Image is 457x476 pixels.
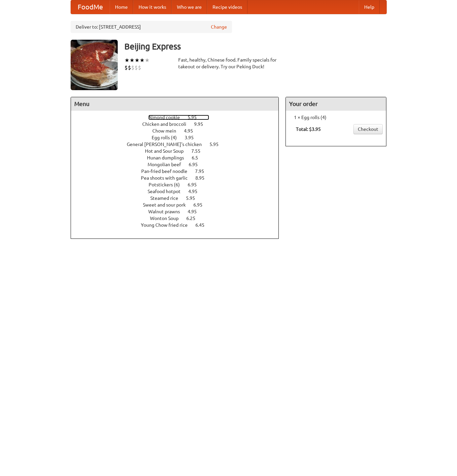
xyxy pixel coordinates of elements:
a: Change [211,24,227,30]
span: 6.95 [189,162,204,167]
span: Chow mein [152,128,183,134]
h3: Beijing Express [124,40,387,53]
li: $ [138,64,141,71]
div: Deliver to: [STREET_ADDRESS] [71,21,232,33]
span: Pan-fried beef noodle [141,169,194,174]
a: Pan-fried beef noodle 7.95 [141,169,217,174]
span: Wonton Soup [150,216,185,221]
a: Wonton Soup 6.25 [150,216,208,221]
li: ★ [145,57,150,64]
img: angular.jpg [71,40,118,90]
span: General [PERSON_NAME]'s chicken [127,142,208,147]
h4: Menu [71,97,279,111]
span: 7.95 [195,169,211,174]
span: 7.55 [191,148,207,154]
a: Who we are [172,0,207,14]
a: Sweet and sour pork 6.95 [143,202,215,208]
span: Steamed rice [150,195,185,201]
span: 6.95 [188,182,203,187]
a: Almond cookie 5.95 [148,115,209,120]
span: 5.95 [186,195,202,201]
span: 6.45 [195,222,211,228]
a: Mongolian beef 6.95 [148,162,210,167]
li: ★ [135,57,140,64]
li: $ [131,64,135,71]
a: How it works [133,0,172,14]
span: 6.5 [192,155,205,160]
a: Hunan dumplings 6.5 [147,155,211,160]
span: Mongolian beef [148,162,188,167]
a: Pea shoots with garlic 8.95 [141,175,217,181]
span: Hunan dumplings [147,155,191,160]
div: Fast, healthy, Chinese food. Family specials for takeout or delivery. Try our Peking Duck! [178,57,279,70]
span: Sweet and sour pork [143,202,192,208]
span: 3.95 [185,135,200,140]
span: 5.95 [210,142,225,147]
a: Hot and Sour Soup 7.55 [145,148,213,154]
li: ★ [140,57,145,64]
a: Egg rolls (4) 3.95 [152,135,206,140]
li: ★ [129,57,135,64]
span: 6.95 [193,202,209,208]
a: General [PERSON_NAME]'s chicken 5.95 [127,142,231,147]
a: Chow mein 4.95 [152,128,205,134]
li: ★ [124,57,129,64]
span: 4.95 [188,189,204,194]
span: 4.95 [188,209,203,214]
span: 9.95 [194,121,210,127]
a: Potstickers (6) 6.95 [149,182,209,187]
a: Chicken and broccoli 9.95 [142,121,216,127]
span: 5.95 [188,115,203,120]
a: Home [110,0,133,14]
span: Chicken and broccoli [142,121,193,127]
span: Pea shoots with garlic [141,175,194,181]
span: Young Chow fried rice [141,222,194,228]
b: Total: $3.95 [296,126,321,132]
span: Hot and Sour Soup [145,148,190,154]
span: Walnut prawns [148,209,187,214]
span: Seafood hotpot [148,189,187,194]
a: Checkout [353,124,383,134]
li: 1 × Egg rolls (4) [289,114,383,121]
a: Help [359,0,380,14]
a: Young Chow fried rice 6.45 [141,222,217,228]
span: 8.95 [195,175,211,181]
h4: Your order [286,97,386,111]
a: Steamed rice 5.95 [150,195,207,201]
span: Potstickers (6) [149,182,187,187]
span: Almond cookie [148,115,187,120]
a: Walnut prawns 4.95 [148,209,209,214]
span: 4.95 [184,128,200,134]
li: $ [135,64,138,71]
a: FoodMe [71,0,110,14]
li: $ [128,64,131,71]
a: Seafood hotpot 4.95 [148,189,210,194]
span: 6.25 [186,216,202,221]
li: $ [124,64,128,71]
a: Recipe videos [207,0,247,14]
span: Egg rolls (4) [152,135,184,140]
